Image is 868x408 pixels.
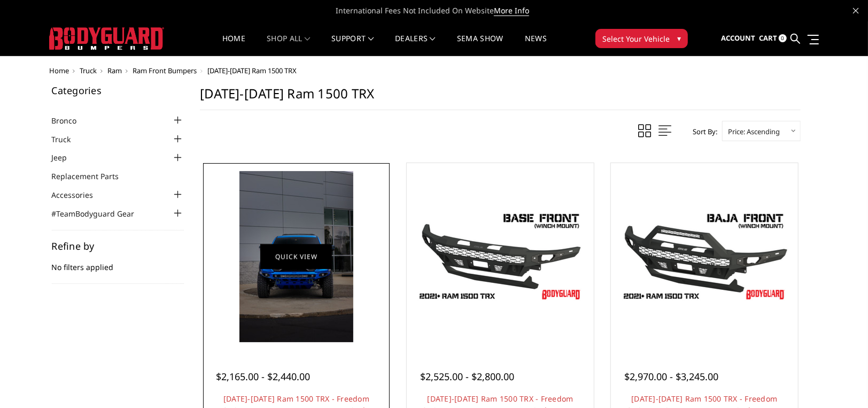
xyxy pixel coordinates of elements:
span: 0 [779,34,787,42]
a: Account [721,24,755,53]
span: ▾ [677,33,681,44]
a: #TeamBodyguard Gear [52,208,148,219]
a: Replacement Parts [52,171,133,182]
img: BODYGUARD BUMPERS [49,27,164,50]
a: Ram [107,66,122,75]
span: [DATE]-[DATE] Ram 1500 TRX [207,66,297,75]
a: 2021-2024 Ram 1500 TRX - Freedom Series - Base Front Bumper (non-winch) 2021-2024 Ram 1500 TRX - ... [206,166,387,348]
a: Support [331,35,374,56]
label: Sort By: [687,124,717,140]
a: Ram Front Bumpers [133,66,197,75]
a: News [525,35,547,56]
span: $2,165.00 - $2,440.00 [216,370,311,383]
a: shop all [267,35,310,56]
span: Select Your Vehicle [602,33,670,44]
h5: Categories [52,86,184,95]
a: More Info [494,5,529,16]
span: $2,525.00 - $2,800.00 [420,370,514,383]
a: 2021-2024 Ram 1500 TRX - Freedom Series - Baja Front Bumper (winch mount) 2021-2024 Ram 1500 TRX ... [614,166,795,348]
span: $2,970.00 - $3,245.00 [624,370,718,383]
div: No filters applied [52,241,184,284]
span: Cart [759,33,777,43]
a: SEMA Show [457,35,503,56]
a: Dealers [395,35,436,56]
a: Cart 0 [759,24,787,53]
a: Truck [52,134,84,145]
a: Jeep [52,152,81,163]
a: Home [49,66,69,75]
a: Quick view [260,244,332,269]
a: 2021-2024 Ram 1500 TRX - Freedom Series - Base Front Bumper (winch mount) 2021-2024 Ram 1500 TRX ... [409,166,591,348]
a: Home [222,35,245,56]
a: Bronco [52,115,90,126]
img: 2021-2024 Ram 1500 TRX - Freedom Series - Base Front Bumper (non-winch) [239,171,353,342]
h5: Refine by [52,241,184,251]
a: Accessories [52,189,107,201]
a: Truck [80,66,97,75]
h1: [DATE]-[DATE] Ram 1500 TRX [200,86,801,110]
span: Account [721,33,755,43]
button: Select Your Vehicle [595,29,688,48]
